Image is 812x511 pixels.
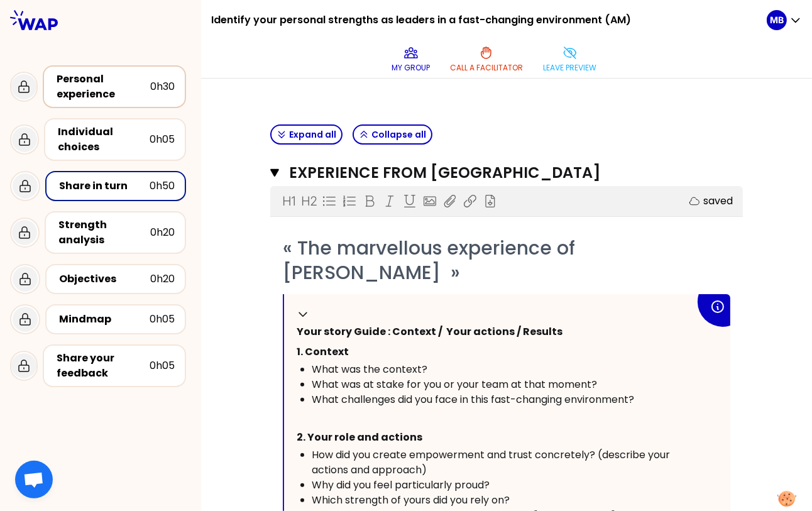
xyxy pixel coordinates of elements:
[57,351,150,381] div: Share your feedback
[57,72,150,102] div: Personal experience
[283,192,296,210] p: H1
[270,163,743,183] button: Experience from [GEOGRAPHIC_DATA]
[445,40,528,78] button: Call a facilitator
[353,124,432,145] button: Collapse all
[59,179,150,194] div: Share in turn
[543,63,596,73] p: Leave preview
[270,124,343,145] button: Expand all
[59,312,150,327] div: Mindmap
[767,10,802,30] button: MB
[312,392,634,407] span: What challenges did you face in this fast-changing environment?
[297,344,349,359] span: 1. Context
[283,234,580,286] span: « The marvellous experience of [PERSON_NAME] »
[150,132,175,147] div: 0h05
[312,478,490,492] span: Why did you feel particularly proud?
[15,461,53,498] a: Ouvrir le chat
[59,272,150,287] div: Objectives
[150,312,175,327] div: 0h05
[150,225,175,240] div: 0h20
[387,40,435,78] button: My group
[297,430,422,444] span: 2. Your role and actions
[297,324,562,339] span: Your story Guide : Context / Your actions / Results
[150,272,175,287] div: 0h20
[450,63,523,73] p: Call a facilitator
[392,63,430,73] p: My group
[150,79,175,94] div: 0h30
[150,358,175,373] div: 0h05
[302,192,317,210] p: H2
[312,377,597,392] span: What was at stake for you or your team at that moment?
[58,124,150,155] div: Individual choices
[289,163,700,183] h3: Experience from [GEOGRAPHIC_DATA]
[538,40,601,78] button: Leave preview
[150,179,175,194] div: 0h50
[58,217,150,248] div: Strength analysis
[770,14,784,26] p: MB
[703,194,733,209] p: saved
[312,362,427,376] span: What was the context?
[312,493,510,507] span: Which strength of yours did you rely on?
[312,448,672,477] span: How did you create empowerment and trust concretely? (describe your actions and approach)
